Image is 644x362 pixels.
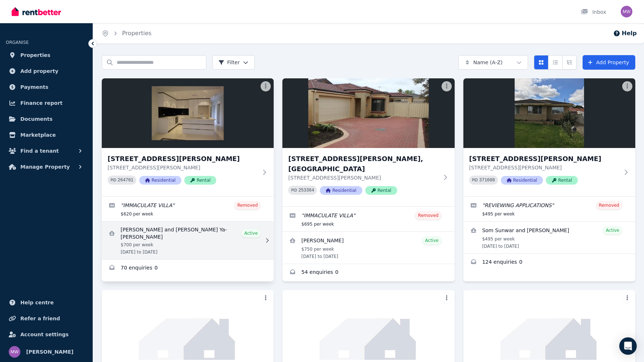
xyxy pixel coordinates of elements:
span: Rental [546,176,578,185]
span: Properties [20,51,51,59]
a: Documents [6,112,87,126]
img: 22A Constance St, Yokine [463,78,635,148]
a: Refer a friend [6,311,87,326]
a: Finance report [6,96,87,110]
button: More options [622,81,632,91]
span: Rental [184,176,216,185]
span: Help centre [20,298,54,307]
span: Find a tenant [20,147,59,155]
a: Add property [6,64,87,78]
div: Inbox [581,8,606,16]
button: Name (A-Z) [458,55,528,70]
a: 4B Rother Place, Nollamara[STREET_ADDRESS][PERSON_NAME][STREET_ADDRESS][PERSON_NAME]PID 264761Res... [102,78,274,196]
span: Residential [139,176,181,185]
img: RentBetter [12,6,61,17]
span: Documents [20,115,53,123]
a: Edit listing: REVIEWING APPLICATIONS [463,197,635,221]
a: View details for Louise Michels [282,232,454,264]
a: View details for Som Sunwar and Tshering Yangzom [463,222,635,254]
h3: [STREET_ADDRESS][PERSON_NAME] [469,154,619,164]
code: 371608 [479,178,495,183]
span: Add property [20,67,59,75]
a: Enquiries for 22A Constance St, Yokine [463,254,635,271]
a: Help centre [6,295,87,310]
button: More options [442,81,452,91]
a: Enquiries for 11C Thurlow Avenue, Yokine [282,264,454,281]
span: Account settings [20,330,69,339]
button: Compact list view [548,55,563,70]
span: Residential [320,186,362,195]
div: View options [534,55,577,70]
span: Residential [501,176,543,185]
button: More options [622,293,632,303]
h3: [STREET_ADDRESS][PERSON_NAME], [GEOGRAPHIC_DATA] [288,154,438,174]
img: 31A Narrung Way, Nollamara [282,290,454,360]
button: Expanded list view [562,55,577,70]
p: [STREET_ADDRESS][PERSON_NAME] [108,164,258,171]
button: Card view [534,55,548,70]
button: Manage Property [6,160,87,174]
button: Find a tenant [6,144,87,158]
a: Edit listing: IMMACULATE VILLA [102,197,274,221]
img: May Wong [621,6,632,17]
span: Marketplace [20,131,56,139]
p: [STREET_ADDRESS][PERSON_NAME] [288,174,438,181]
img: 31B Narrung Way, Nollamara [463,290,635,360]
code: 264761 [118,178,133,183]
img: May Wong [9,346,20,358]
a: Properties [6,48,87,62]
span: Rental [365,186,397,195]
img: 11C Thurlow Avenue, Yokine [282,78,454,148]
a: View details for Wen-ya Chen and Yesica Ya-Ting Yang [102,222,274,259]
a: 22A Constance St, Yokine[STREET_ADDRESS][PERSON_NAME][STREET_ADDRESS][PERSON_NAME]PID 371608Resid... [463,78,635,196]
button: More options [261,81,271,91]
span: Name (A-Z) [473,59,503,66]
nav: Breadcrumb [93,23,160,44]
span: Payments [20,83,48,91]
a: Properties [122,30,152,37]
a: Enquiries for 4B Rother Place, Nollamara [102,260,274,277]
code: 253364 [298,188,314,193]
img: 4B Rother Place, Nollamara [102,78,274,148]
div: Open Intercom Messenger [619,337,637,355]
small: PID [110,178,116,182]
span: Filter [218,59,240,66]
a: Account settings [6,327,87,342]
small: PID [472,178,478,182]
span: [PERSON_NAME] [26,347,73,356]
button: Help [613,29,637,38]
span: ORGANISE [6,40,29,45]
span: Refer a friend [20,314,60,323]
a: Payments [6,80,87,94]
a: Edit listing: IMMACULATE VILLA [282,207,454,231]
span: Manage Property [20,163,70,171]
a: 11C Thurlow Avenue, Yokine[STREET_ADDRESS][PERSON_NAME], [GEOGRAPHIC_DATA][STREET_ADDRESS][PERSON... [282,78,454,206]
h3: [STREET_ADDRESS][PERSON_NAME] [108,154,258,164]
a: Marketplace [6,128,87,142]
button: More options [261,293,271,303]
span: Finance report [20,99,63,107]
button: More options [442,293,452,303]
p: [STREET_ADDRESS][PERSON_NAME] [469,164,619,171]
img: 22B Constance St, Yokine [102,290,274,360]
small: PID [291,188,297,192]
a: Add Property [583,55,635,70]
button: Filter [212,55,255,70]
